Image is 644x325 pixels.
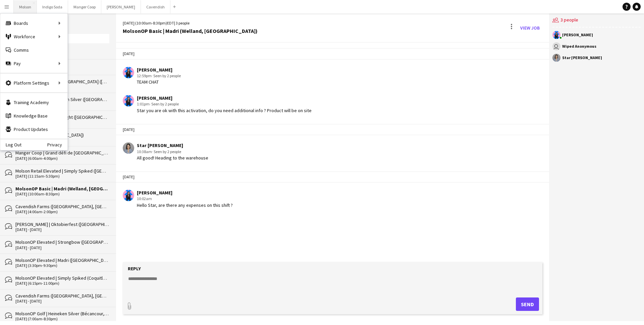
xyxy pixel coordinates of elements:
button: Send [516,297,539,311]
a: Log Out [0,142,21,147]
div: TEAM CHAT [137,79,181,85]
span: · Seen by 2 people [152,149,181,154]
div: Pay [0,57,67,70]
a: Training Academy [0,96,67,109]
div: [PERSON_NAME] [562,33,593,37]
div: [DATE] - [DATE] [15,245,109,250]
div: 10:38am [137,149,208,155]
div: [DATE] (6:15pm-11:00pm) [15,281,109,286]
div: [DATE] - [DATE] [15,299,109,304]
button: Cavendish [141,0,170,13]
a: Privacy [47,142,67,147]
button: Manger Coop [68,0,101,13]
div: Molson Retail Elevated | Simply Spiked ([GEOGRAPHIC_DATA], [GEOGRAPHIC_DATA]) [15,168,109,174]
div: MolsonOP Golf | Heineken Silver (Bécancour, [GEOGRAPHIC_DATA]) [15,311,109,317]
span: EDT [167,20,174,26]
div: Cavendish Farms ([GEOGRAPHIC_DATA], [GEOGRAPHIC_DATA]) [15,203,109,210]
div: 10:02am [137,196,233,202]
div: Workforce [0,30,67,43]
div: [PERSON_NAME] | Oktobierfest ([GEOGRAPHIC_DATA][PERSON_NAME], [GEOGRAPHIC_DATA]) [15,221,109,227]
div: MolsonOP Elevated | Strongbow ([GEOGRAPHIC_DATA], [GEOGRAPHIC_DATA]) [15,239,109,245]
div: MolsonOP Elevated | Simply Spiked (Coquitlam, [GEOGRAPHIC_DATA]) [15,275,109,281]
div: Hello Star, are there any expenses on this shift ? [137,202,233,208]
div: Platform Settings [0,76,67,90]
div: [DATE] [116,48,549,59]
div: 3 people [552,13,641,28]
div: [DATE] (10:00am-8:30pm) [15,192,109,196]
div: [DATE] (3:30pm-9:30pm) [15,263,109,268]
div: MolsonOP Basic | Madri (Welland, [GEOGRAPHIC_DATA]) [15,186,109,192]
a: Product Updates [0,123,67,136]
div: [PERSON_NAME] [137,190,233,196]
div: Wiped Anonymous [562,44,596,48]
div: [DATE] (4:00am-2:00pm) [15,210,109,214]
div: MolsonOP Elevated | Madri ([GEOGRAPHIC_DATA], [GEOGRAPHIC_DATA]), MolsonOP Basic | Sol ([GEOGRAPH... [15,257,109,263]
a: Knowledge Base [0,109,67,123]
label: Reply [128,266,141,272]
div: [DATE] [116,124,549,135]
div: [DATE] (6:00am-4:00pm) [15,156,109,161]
div: 12:59pm [137,73,181,79]
div: [DATE] [116,171,549,183]
div: 1:01pm [137,101,312,107]
button: Molson [14,0,37,13]
a: View Job [518,22,542,33]
div: Boards [0,16,67,30]
div: MolsonOP Basic | Madri (Welland, [GEOGRAPHIC_DATA]) [123,28,258,34]
span: · Seen by 2 people [150,101,179,106]
div: Star [PERSON_NAME] [137,142,208,148]
div: Star you are ok with this activation, do you need additional info ? Product will be on site [137,107,312,113]
div: Manger Coop | Grand défi de [GEOGRAPHIC_DATA] ([GEOGRAPHIC_DATA], [GEOGRAPHIC_DATA]) [15,150,109,156]
button: Indigo Soda [37,0,68,13]
div: [DATE] - [DATE] [15,227,109,232]
div: Cavendish Farms ([GEOGRAPHIC_DATA], [GEOGRAPHIC_DATA]) [15,293,109,299]
button: [PERSON_NAME] [101,0,141,13]
div: [PERSON_NAME] [137,67,181,73]
div: [PERSON_NAME] [137,95,312,101]
div: [DATE] (7:00am-8:30pm) [15,317,109,321]
div: [DATE] (10:00am-8:30pm) | 3 people [123,20,258,26]
div: [DATE] (11:15am-5:30pm) [15,174,109,179]
span: · Seen by 2 people [152,73,181,78]
div: Star [PERSON_NAME] [562,56,602,60]
a: Comms [0,43,67,57]
div: All good! Heading to the warehouse [137,155,208,161]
